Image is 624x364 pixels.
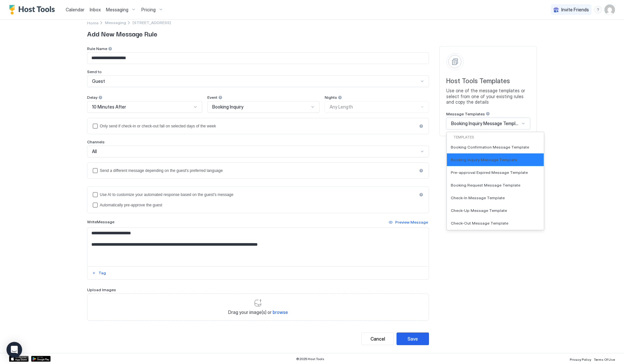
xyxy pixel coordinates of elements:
button: Cancel [361,332,394,345]
span: Breadcrumb [133,20,171,25]
div: Send a different message depending on the guest's preferred language [100,168,417,173]
a: Terms Of Use [594,356,615,362]
div: Breadcrumb [105,20,126,25]
span: Write Message [87,219,114,224]
span: Add New Message Rule [87,29,537,38]
input: Input Field [87,53,429,64]
div: Preview Message [395,219,428,225]
span: Event [207,95,217,100]
span: Check-Up Message Template [451,208,507,213]
span: Guest [92,78,105,84]
span: browse [273,309,288,315]
span: Drag your image(s) or [228,309,288,315]
div: User profile [604,5,615,15]
a: Calendar [66,6,84,13]
div: Templates [449,135,541,140]
span: Privacy Policy [570,357,591,361]
span: © 2025 Host Tools [296,357,324,361]
span: Calendar [66,7,84,12]
span: Rule Name [87,46,107,51]
span: Upload Images [87,287,116,292]
div: menu [594,6,602,14]
button: Preview Message [388,218,429,226]
span: Use one of the message templates or select from one of your existing rules and copy the details [446,88,530,105]
div: preapprove [93,202,423,208]
a: App Store [9,356,29,362]
span: Nights [325,95,337,100]
span: Send to [87,69,102,74]
span: All [92,149,97,154]
span: Inbox [90,7,101,12]
div: Cancel [370,335,385,342]
span: Messaging [105,20,126,25]
span: Message Templates [446,111,485,116]
span: Host Tools Templates [446,77,530,85]
span: Channels [87,139,105,144]
div: Tag [98,270,106,276]
span: Check-In Message Template [451,195,505,200]
span: Pre-approval Expired Message Template [451,170,528,175]
div: Only send if check-in or check-out fall on selected days of the week [100,124,417,128]
div: Breadcrumb [87,19,98,26]
div: Save [408,335,418,342]
span: Home [87,20,98,25]
div: isLimited [93,123,423,129]
a: Inbox [90,6,101,13]
span: Booking Confirmation Message Template [451,145,529,149]
div: languagesEnabled [93,168,423,173]
div: useAI [93,192,423,197]
a: Host Tools Logo [9,5,58,15]
div: Automatically pre-approve the guest [100,203,423,207]
span: Booking Inquiry Message Template [451,157,517,162]
span: Pricing [141,7,156,13]
span: Messaging [106,7,128,13]
span: Terms Of Use [594,357,615,361]
a: Google Play Store [31,356,51,362]
div: Use AI to customize your automated response based on the guest's message [100,192,417,197]
a: Privacy Policy [570,356,591,362]
textarea: Input Field [87,228,429,266]
span: Check-Out Message Template [451,221,508,226]
button: Save [396,332,429,345]
span: Booking Request Message Template [451,183,520,188]
a: Home [87,19,98,26]
span: Booking Inquiry [212,104,243,110]
div: Open Intercom Messenger [6,342,22,357]
span: Booking Inquiry Message Template [451,121,520,126]
span: Invite Friends [561,7,589,13]
span: 10 Minutes After [92,104,126,110]
button: Tag [91,269,107,277]
span: Delay [87,95,97,100]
